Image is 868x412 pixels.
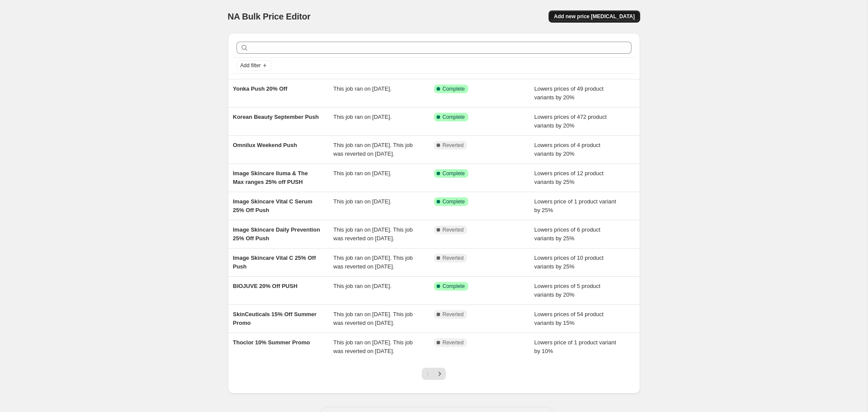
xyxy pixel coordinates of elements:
[554,13,635,20] span: Add new price [MEDICAL_DATA]
[233,311,317,326] span: SkinCeuticals 15% Off Summer Promo
[333,198,391,205] span: This job ran on [DATE].
[233,226,320,242] span: Image Skincare Daily Prevention 25% Off Push
[333,170,391,177] span: This job ran on [DATE].
[233,85,287,92] span: Yonka Push 20% Off
[534,142,600,157] span: Lowers prices of 4 product variants by 20%
[434,368,446,380] button: Next
[443,142,464,149] span: Reverted
[549,10,640,23] button: Add new price [MEDICAL_DATA]
[534,114,607,129] span: Lowers prices of 472 product variants by 20%
[333,255,413,270] span: This job ran on [DATE]. This job was reverted on [DATE].
[233,170,308,185] span: Image Skincare Iluma & The Max ranges 25% off PUSH
[333,339,413,354] span: This job ran on [DATE]. This job was reverted on [DATE].
[333,85,391,92] span: This job ran on [DATE].
[443,339,464,346] span: Reverted
[534,311,604,326] span: Lowers prices of 54 product variants by 15%
[233,255,316,270] span: Image Skincare Vital C 25% Off Push
[534,339,616,354] span: Lowers price of 1 product variant by 10%
[233,198,312,213] span: Image Skincare Vital C Serum 25% Off Push
[240,62,261,69] span: Add filter
[443,170,465,177] span: Complete
[233,283,298,289] span: BIOJUVE 20% Off PUSH
[443,85,465,92] span: Complete
[233,142,297,148] span: Omnilux Weekend Push
[534,85,604,101] span: Lowers prices of 49 product variants by 20%
[333,114,391,120] span: This job ran on [DATE].
[228,12,311,21] span: NA Bulk Price Editor
[443,198,465,205] span: Complete
[422,368,446,380] nav: Pagination
[333,283,391,289] span: This job ran on [DATE].
[237,60,271,71] button: Add filter
[443,255,464,262] span: Reverted
[233,114,319,120] span: Korean Beauty September Push
[534,198,616,213] span: Lowers price of 1 product variant by 25%
[443,226,464,233] span: Reverted
[534,283,600,298] span: Lowers prices of 5 product variants by 20%
[443,311,464,318] span: Reverted
[233,339,310,346] span: Thoclor 10% Summer Promo
[443,114,465,121] span: Complete
[443,283,465,290] span: Complete
[534,170,604,185] span: Lowers prices of 12 product variants by 25%
[333,311,413,326] span: This job ran on [DATE]. This job was reverted on [DATE].
[534,255,604,270] span: Lowers prices of 10 product variants by 25%
[333,226,413,242] span: This job ran on [DATE]. This job was reverted on [DATE].
[333,142,413,157] span: This job ran on [DATE]. This job was reverted on [DATE].
[534,226,600,242] span: Lowers prices of 6 product variants by 25%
